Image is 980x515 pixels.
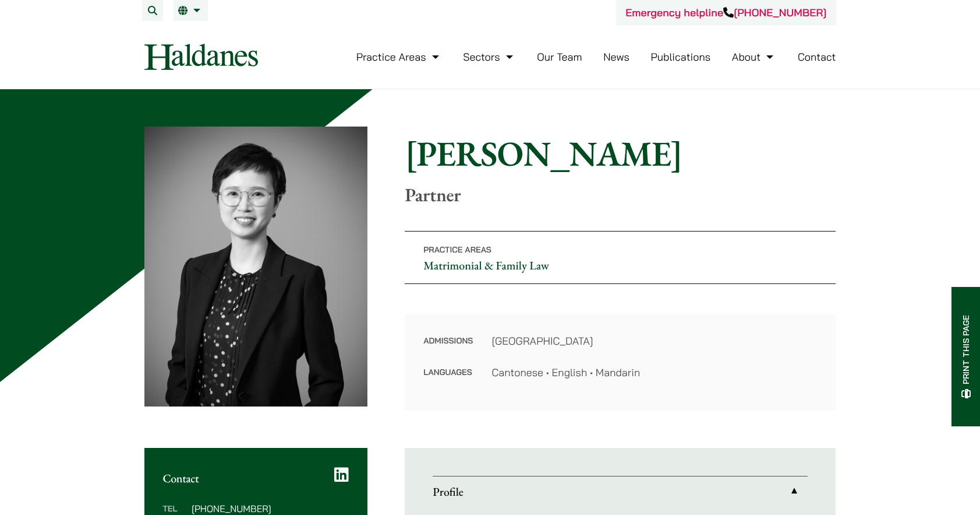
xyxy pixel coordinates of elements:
dd: Cantonese • English • Mandarin [491,365,817,380]
a: Sectors [463,50,515,64]
h1: [PERSON_NAME] [405,132,836,174]
a: About [732,50,776,64]
a: Contact [798,50,836,64]
a: News [603,50,629,64]
a: Emergency helpline[PHONE_NUMBER] [625,6,826,19]
a: Matrimonial & Family Law [423,258,549,273]
a: Profile [433,477,808,507]
a: Practice Areas [356,50,442,64]
dd: [GEOGRAPHIC_DATA] [491,333,817,349]
p: Partner [405,184,836,206]
a: EN [178,6,203,15]
h2: Contact [163,471,349,485]
a: Our Team [537,50,582,64]
span: Practice Areas [423,244,491,255]
a: Publications [651,50,711,64]
dt: Admissions [423,333,473,365]
dd: [PHONE_NUMBER] [192,504,349,513]
dt: Languages [423,365,473,380]
img: Logo of Haldanes [144,44,258,70]
a: LinkedIn [334,467,349,483]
